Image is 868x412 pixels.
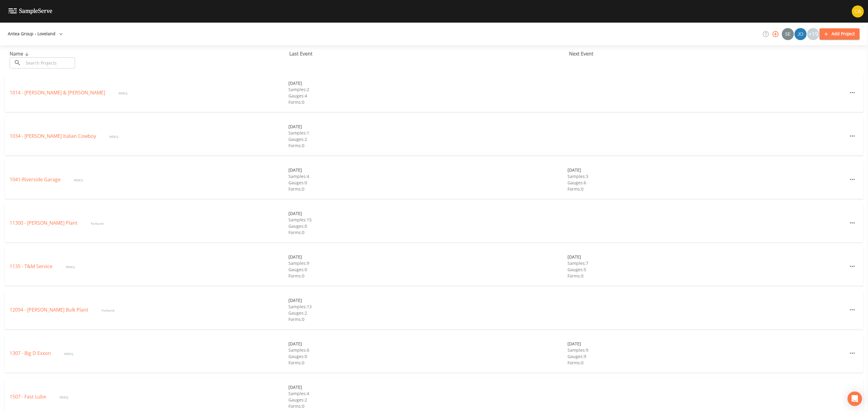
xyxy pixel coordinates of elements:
div: Last Event [289,50,569,57]
div: [DATE] [288,297,567,303]
div: Gauges: 0 [288,179,567,186]
div: Forms: 0 [288,142,567,149]
span: WDEQ [109,135,118,139]
div: Forms: 0 [288,316,567,322]
div: [DATE] [288,210,567,217]
div: Next Event [569,50,849,57]
button: Add Project [819,28,860,40]
div: Gauges: 5 [568,266,846,273]
div: Gauges: 0 [288,353,567,360]
div: [DATE] [288,341,567,347]
a: 1014 - [PERSON_NAME] & [PERSON_NAME] [10,89,106,96]
a: 1307 - Big D Exxon [10,350,52,357]
div: Forms: 0 [288,273,567,279]
div: Samples: 2 [288,86,567,93]
div: Gauges: 2 [288,136,567,142]
span: Parkland [102,308,114,312]
a: 12094 - [PERSON_NAME] Bulk Plant [10,306,90,313]
div: Samples: 9 [568,347,846,353]
div: Forms: 0 [288,99,567,105]
div: Open Intercom Messenger [848,391,862,406]
div: Samples: 9 [288,260,567,266]
div: Sean McKinstry [782,28,794,40]
div: Gauges: 2 [288,397,567,403]
div: [DATE] [288,384,567,390]
div: Samples: 6 [288,347,567,353]
input: Search Projects [24,57,75,68]
span: WDEQ [64,352,73,356]
span: Name [10,50,30,57]
div: [DATE] [288,167,567,173]
img: 52efdf5eb87039e5b40670955cfdde0b [782,28,794,40]
div: Forms: 0 [568,273,846,279]
span: WDEQ [59,395,68,399]
div: Samples: 1 [288,130,567,136]
div: Samples: 3 [568,173,846,179]
div: Gauges: 0 [288,223,567,229]
div: Gauges: 0 [288,266,567,273]
div: Forms: 0 [288,229,567,236]
div: [DATE] [568,341,846,347]
span: WDEQ [74,178,83,182]
a: 11300 - [PERSON_NAME] Plant [10,220,79,226]
div: [DATE] [568,254,846,260]
a: 1507 - Fast Lube [10,393,47,400]
div: [DATE] [568,167,846,173]
img: d2de15c11da5451b307a030ac90baa3e [794,28,807,40]
div: Gauges: 9 [568,353,846,360]
div: [DATE] [288,123,567,130]
div: +19 [807,28,819,40]
div: Samples: 4 [288,173,567,179]
a: 1041-Riverside Garage [10,176,62,183]
div: Samples: 15 [288,217,567,223]
span: Parkland [91,221,103,226]
div: [DATE] [288,254,567,260]
div: Forms: 0 [288,360,567,366]
div: Forms: 0 [288,403,567,409]
div: Samples: 4 [288,390,567,397]
div: Gauges: 6 [568,179,846,186]
span: WDEQ [118,91,127,95]
div: Samples: 7 [568,260,846,266]
div: Forms: 0 [568,186,846,192]
button: Antea Group - Loveland [5,28,65,40]
div: Forms: 0 [568,360,846,366]
div: Gauges: 2 [288,310,567,316]
img: 37d9cc7f3e1b9ec8ec648c4f5b158cdc [852,5,864,17]
a: 1135 - T&M Service [10,263,54,270]
div: Forms: 0 [288,186,567,192]
div: Samples: 13 [288,303,567,310]
span: WDEQ [66,265,75,269]
img: logo [8,8,52,14]
div: Josh Watzak [794,28,807,40]
div: [DATE] [288,80,567,86]
a: 1034 - [PERSON_NAME] Italian Cowboy [10,133,97,139]
div: Gauges: 4 [288,93,567,99]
